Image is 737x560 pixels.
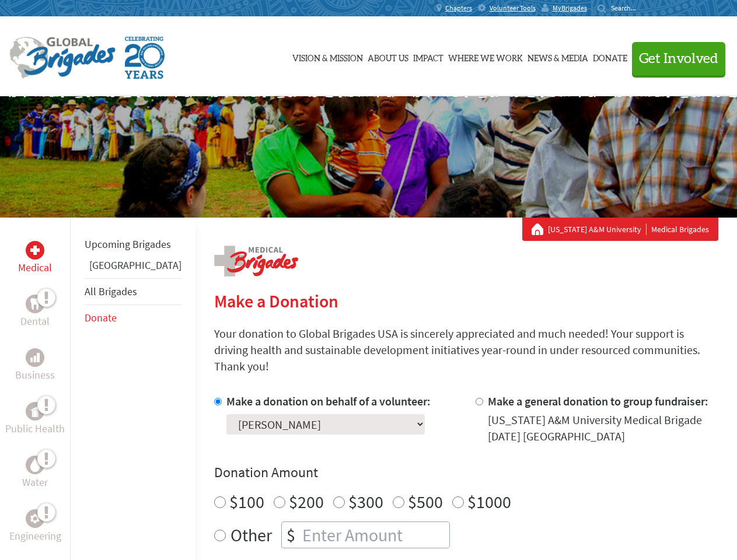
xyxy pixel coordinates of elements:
[548,223,647,235] a: [US_STATE] A&M University
[230,521,272,548] label: Other
[488,412,718,444] div: [US_STATE] A&M University Medical Brigade [DATE] [GEOGRAPHIC_DATA]
[26,348,44,367] div: Business
[214,463,718,482] h4: Donation Amount
[490,3,536,13] span: Volunteer Tools
[413,27,443,86] a: Impact
[488,394,708,408] label: Make a general donation to group fundraiser:
[22,456,48,491] a: WaterWater
[9,37,116,79] img: Global Brigades Logo
[226,394,431,408] label: Make a donation on behalf of a volunteer:
[9,509,61,544] a: EngineeringEngineering
[448,27,523,86] a: Where We Work
[20,313,50,330] p: Dental
[30,298,40,309] img: Dental
[26,402,44,421] div: Public Health
[214,290,718,311] h2: Make a Donation
[18,241,52,276] a: MedicalMedical
[30,514,40,523] img: Engineering
[85,311,117,324] a: Donate
[26,241,44,260] div: Medical
[408,491,443,513] label: $500
[611,3,644,12] input: Search...
[15,367,55,383] p: Business
[445,3,472,13] span: Chapters
[85,257,181,278] li: Greece
[22,474,48,491] p: Water
[26,509,44,528] div: Engineering
[85,305,181,331] li: Donate
[639,52,718,66] span: Get Involved
[85,237,171,251] a: Upcoming Brigades
[282,522,300,548] div: $
[26,456,44,474] div: Water
[528,27,588,86] a: News & Media
[5,402,65,437] a: Public HealthPublic Health
[229,491,264,513] label: $100
[532,223,709,235] div: Medical Brigades
[30,405,40,417] img: Public Health
[368,27,408,86] a: About Us
[9,528,61,544] p: Engineering
[89,258,181,272] a: [GEOGRAPHIC_DATA]
[85,285,137,298] a: All Brigades
[289,491,324,513] label: $200
[593,27,627,86] a: Donate
[30,458,40,471] img: Water
[15,348,55,383] a: BusinessBusiness
[30,246,40,255] img: Medical
[467,491,511,513] label: $1000
[632,42,725,75] button: Get Involved
[348,491,383,513] label: $300
[214,246,298,276] img: logo-medical.png
[292,27,363,86] a: Vision & Mission
[18,260,52,276] p: Medical
[125,37,165,79] img: Global Brigades Celebrating 20 Years
[20,295,50,330] a: DentalDental
[30,353,40,362] img: Business
[26,295,44,313] div: Dental
[214,325,718,374] p: Your donation to Global Brigades USA is sincerely appreciated and much needed! Your support is dr...
[300,522,449,548] input: Enter Amount
[85,232,181,257] li: Upcoming Brigades
[553,3,587,13] span: MyBrigades
[5,421,65,437] p: Public Health
[85,278,181,305] li: All Brigades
